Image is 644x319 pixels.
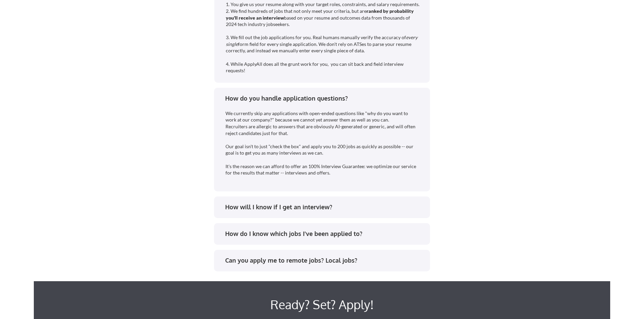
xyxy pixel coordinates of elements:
[225,230,424,238] div: How do I know which jobs I've been applied to?
[226,8,415,21] strong: ranked by probability you'll receive an interview
[225,256,424,265] div: Can you apply me to remote jobs? Local jobs?
[225,94,424,103] div: How do you handle application questions?
[226,34,419,47] em: every single
[128,295,516,314] div: Ready? Set? Apply!
[225,203,424,211] div: How will I know if I get an interview?
[225,110,420,176] div: We currently skip any applications with open-ended questions like "why do you want to work at our...
[226,1,421,74] div: 1. You give us your resume along with your target roles, constraints, and salary requirements. 2....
